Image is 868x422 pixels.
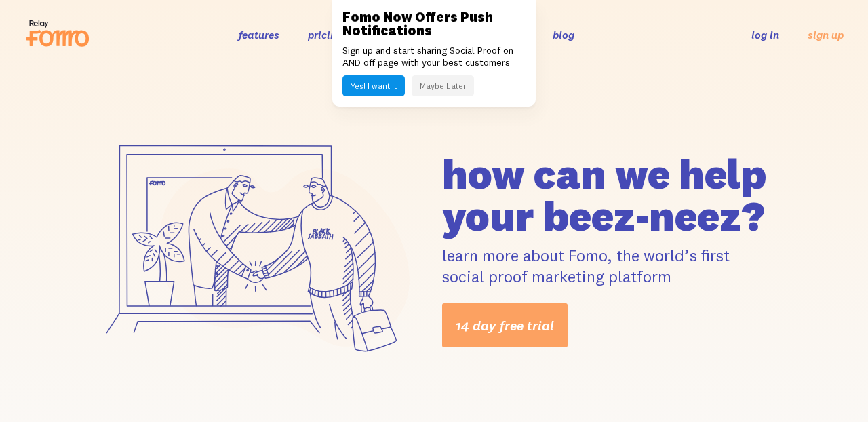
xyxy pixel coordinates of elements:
a: 14 day free trial [442,303,568,347]
a: sign up [808,28,844,42]
a: pricing [308,28,342,41]
h3: Fomo Now Offers Push Notifications [342,10,526,37]
a: log in [751,28,779,41]
h1: how can we help your beez-neez? [442,153,778,237]
p: Sign up and start sharing Social Proof on AND off page with your best customers [342,44,526,69]
p: learn more about Fomo, the world’s first social proof marketing platform [442,245,778,287]
button: Yes! I want it [342,75,405,96]
a: blog [553,28,574,41]
a: features [239,28,279,41]
button: Maybe Later [412,75,474,96]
